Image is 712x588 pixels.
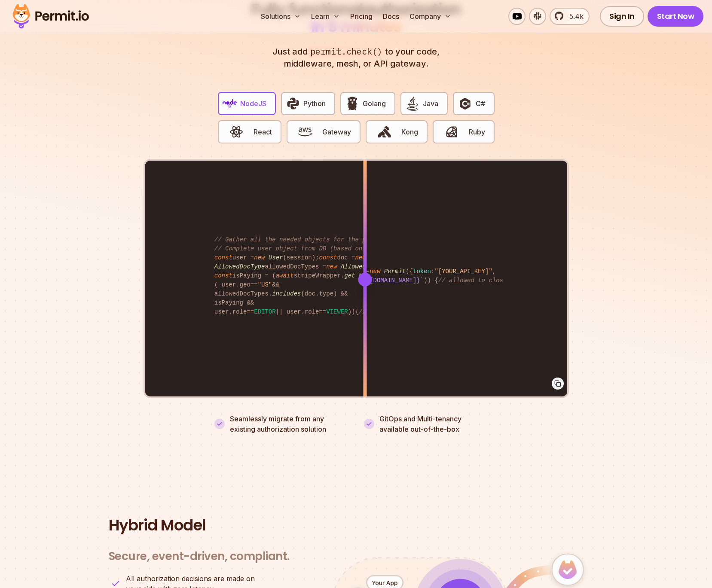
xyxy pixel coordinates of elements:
[208,228,504,323] code: user = (session); doc = ( , , session. ); allowedDocTypes = (user. ); isPaying = ( stripeWrapper....
[308,8,343,25] button: Learn
[229,125,244,139] img: React
[550,8,590,25] a: 5.4k
[263,46,449,70] p: Just add to your code, middleware, mesh, or API gateway.
[223,96,237,111] img: NodeJS
[406,8,455,25] button: Company
[476,98,485,109] span: C#
[230,414,348,434] p: Seamlessly migrate from any existing authorization solution
[326,263,337,270] span: new
[359,308,413,315] span: // allow access
[379,8,403,25] a: Docs
[319,254,337,261] span: const
[305,308,319,315] span: role
[9,2,93,31] img: Permit logo
[469,127,485,137] span: Ruby
[308,46,385,58] span: permit.check()
[254,308,275,315] span: EDITOR
[269,254,283,261] span: User
[250,1,463,35] h2: authorization
[276,272,294,279] span: await
[303,98,326,109] span: Python
[564,11,584,21] span: 5.4k
[341,263,391,270] span: AllowedDocType
[438,277,529,284] span: // allowed to close issue
[423,98,438,109] span: Java
[240,98,266,109] span: NodeJS
[214,263,265,270] span: AllowedDocType
[444,125,459,139] img: Ruby
[286,96,300,111] img: Python
[257,8,304,25] button: Solutions
[345,96,360,111] img: Golang
[405,96,420,111] img: Java
[272,290,301,297] span: includes
[109,517,604,534] h2: Hybrid Model
[401,127,418,137] span: Kong
[370,268,380,275] span: new
[298,125,312,139] img: Gateway
[344,272,409,279] span: get_billing_status
[347,8,376,25] a: Pricing
[363,98,386,109] span: Golang
[322,127,351,137] span: Gateway
[600,6,644,27] a: Sign In
[384,268,406,275] span: Permit
[214,236,420,243] span: // Gather all the needed objects for the permission check
[648,6,704,27] a: Start Now
[319,290,333,297] span: type
[326,308,348,315] span: VIEWER
[126,573,255,584] span: All authorization decisions are made on
[355,254,366,261] span: new
[413,268,431,275] span: token
[214,254,232,261] span: const
[377,125,392,139] img: Kong
[214,272,232,279] span: const
[254,254,265,261] span: new
[240,281,251,288] span: geo
[379,414,461,434] p: GitOps and Multi-tenancy available out-of-the-box
[232,308,247,315] span: role
[109,549,290,564] h3: Secure, event-driven, compliant.
[344,277,424,284] span: `doc: `
[214,245,500,252] span: // Complete user object from DB (based on session object, only 3 DB queries...)
[458,96,472,111] img: C#
[258,281,272,288] span: "US"
[434,268,492,275] span: "[YOUR_API_KEY]"
[362,277,420,284] span: ${[DOMAIN_NAME]}
[254,127,272,137] span: React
